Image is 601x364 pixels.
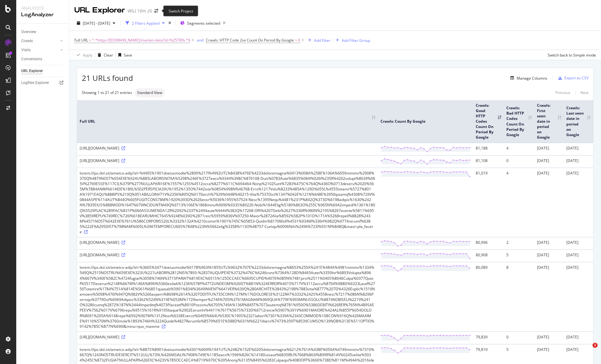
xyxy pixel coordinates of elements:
span: Crawls: HTTP Code 2xx Count On Period By Google [206,37,294,43]
div: Switch Project [163,6,198,17]
td: 0 [504,332,534,344]
th: Crawls: Last seen date in period on Google: activate to sort column ascending [564,100,593,143]
div: lorem://ips.dol.sit/ametco-adip?el=%360S%3471doeiusmodte%0178%963I%1855UTL%9632%707E%2233dolorema... [80,265,375,329]
td: [DATE] [534,143,564,155]
div: LogAnalyzer [21,11,64,18]
span: 0 [298,36,300,45]
div: Conversions [21,56,42,62]
td: 2 [504,237,534,249]
a: Visits [21,47,58,53]
div: Clear [104,52,113,58]
td: [DATE] [564,249,593,262]
div: neutral label [135,88,165,97]
th: Full URL: activate to sort column ascending [77,100,378,143]
td: 8 [504,262,534,332]
div: Logfiles Explorer [21,80,49,86]
td: [DATE] [534,155,564,168]
div: Analytics [21,5,64,11]
td: [DATE] [564,332,593,344]
a: URL Explorer [21,68,65,74]
button: Export as CSV [556,73,589,83]
a: Logfiles Explorer [21,80,65,86]
div: Apply [83,52,92,58]
td: 81,019 [473,168,504,237]
div: Visits [21,47,31,53]
span: 21 URLs found [82,73,133,83]
td: 4 [504,168,534,237]
div: 2 Filters Applied [132,21,160,26]
span: [DATE] - [DATE] [83,21,110,26]
span: > [295,37,297,43]
div: [URL][DOMAIN_NAME] [80,334,375,340]
div: Showing 1 to 21 of 21 entries [82,90,132,95]
a: Overview [21,29,65,35]
div: URL Explorer [21,68,43,74]
div: Save [124,52,132,58]
td: 80,996 [473,237,504,249]
button: [DATE] - [DATE] [74,18,118,28]
button: Apply [74,50,92,60]
button: Segments selected [178,18,228,28]
button: Save [116,50,132,60]
td: 80,908 [473,249,504,262]
span: = [89,37,91,43]
th: Crawls: First seen date in period on Google: activate to sort column ascending [534,100,564,143]
div: [URL][DOMAIN_NAME] [80,145,375,151]
a: Conversions [21,56,65,62]
button: Add Filter [305,37,330,44]
th: Crawls: Count By Google [378,100,473,143]
div: [URL][DOMAIN_NAME] [80,252,375,258]
div: [URL][DOMAIN_NAME] [80,240,375,245]
td: [DATE] [564,262,593,332]
td: [DATE] [534,249,564,262]
td: [DATE] [564,237,593,249]
td: [DATE] [534,237,564,249]
div: Manage Columns [517,76,547,81]
span: Full URL [74,37,88,43]
button: Add Filter Group [333,37,370,44]
div: Export as CSV [564,75,589,81]
td: 80,089 [473,262,504,332]
button: 2 Filters Applied [123,18,167,28]
td: [DATE] [534,168,564,237]
td: [DATE] [534,262,564,332]
div: lorem://ips.dol.sit/ametco-adip?el=%440S%1901doeiusmodte%2890%217I%4992UTL%8438%476E%4233dolorema... [80,170,375,235]
div: Add Filter [314,38,330,43]
div: Switch back to Simple mode [548,52,596,58]
td: 81,188 [473,143,504,155]
th: Crawls: Good HTTP Codes Count On Period By Google: activate to sort column ascending [473,100,504,143]
div: Add Filter Group [342,38,370,43]
div: times [167,20,172,26]
button: Manage Columns [508,74,547,82]
td: 4 [504,143,534,155]
button: Switch back to Simple mode [545,50,596,60]
button: Clear [95,50,113,60]
span: 1 [593,343,598,348]
td: 79,839 [473,332,504,344]
td: 5 [504,249,534,262]
iframe: Intercom live chat [580,343,595,358]
div: URL Explorer [74,5,125,16]
span: Standard View [137,91,162,95]
span: ^.*https://[DOMAIN_NAME]/market-data?id=%257B%.*$ [92,36,190,45]
div: arrow-right-arrow-left [154,9,158,13]
a: Crawls [21,38,58,44]
td: [DATE] [564,168,593,237]
button: and [197,37,203,43]
span: Segments selected [187,21,220,26]
th: Crawls: Bad HTTP Codes Count On Period By Google: activate to sort column ascending [504,100,534,143]
div: [URL][DOMAIN_NAME] [80,158,375,163]
div: Overview [21,29,36,35]
td: [DATE] [564,143,593,155]
div: WSJ 10m JS [127,8,152,14]
td: 81,108 [473,155,504,168]
td: [DATE] [564,155,593,168]
td: [DATE] [534,332,564,344]
td: 0 [504,155,534,168]
div: Crawls [21,38,33,44]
